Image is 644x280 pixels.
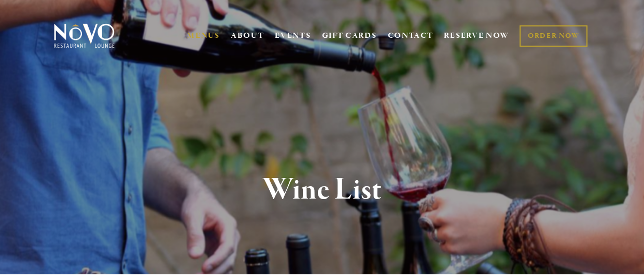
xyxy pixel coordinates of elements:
[388,26,433,46] a: CONTACT
[322,26,377,46] a: GIFT CARDS
[68,173,576,207] h1: Wine List
[520,25,587,47] a: ORDER NOW
[231,31,264,41] a: ABOUT
[187,31,220,41] a: MENUS
[275,31,311,41] a: EVENTS
[444,26,509,46] a: RESERVE NOW
[52,23,117,49] img: Novo Restaurant &amp; Lounge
